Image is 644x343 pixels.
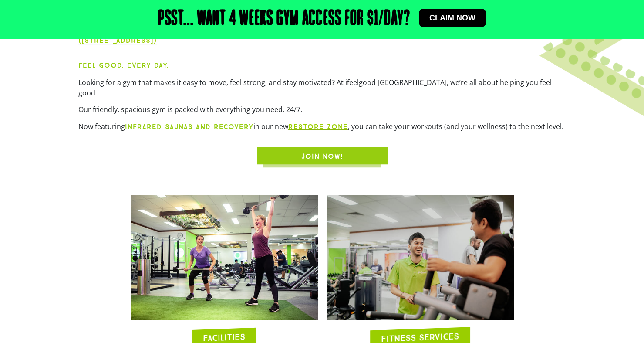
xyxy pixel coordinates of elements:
p: Our friendly, spacious gym is packed with everything you need, 24/7. [78,104,566,115]
p: Now featuring in our new , you can take your workouts (and your wellness) to the next level. [78,121,566,132]
h2: FACILITIES [203,332,245,342]
a: ([STREET_ADDRESS]) [78,36,157,44]
a: Claim now [419,9,486,27]
h2: Psst... Want 4 weeks gym access for $1/day? [158,9,410,30]
a: JOIN NOW! [257,147,388,164]
strong: infrared saunas and recovery [125,122,253,131]
span: JOIN NOW! [301,151,343,162]
a: RESTORE zone [288,122,348,131]
span: Claim now [429,14,475,22]
h2: FITNESS SERVICES [381,331,459,343]
strong: Feel Good. Every Day. [78,61,169,69]
p: Looking for a gym that makes it easy to move, feel strong, and stay motivated? At ifeelgood [GEOG... [78,77,566,98]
